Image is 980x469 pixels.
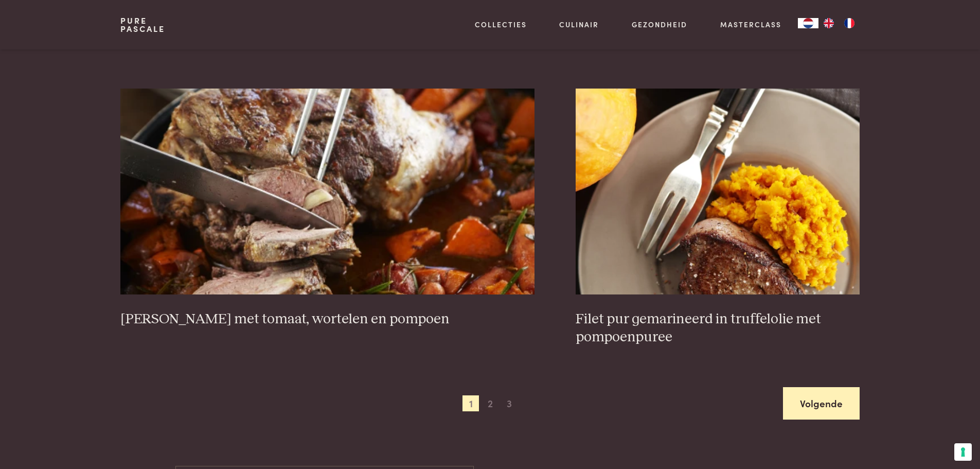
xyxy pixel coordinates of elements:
[632,19,687,30] a: Gezondheid
[798,18,818,28] a: NL
[576,89,860,294] img: Filet pur gemarineerd in truffelolie met pompoenpuree
[954,443,972,461] button: Uw voorkeuren voor toestemming voor trackingtechnologieën
[839,18,860,28] a: FR
[120,310,534,328] h3: [PERSON_NAME] met tomaat, wortelen en pompoen
[120,16,165,33] a: PurePascale
[462,395,479,412] span: 1
[818,18,839,28] a: EN
[559,19,599,30] a: Culinair
[120,89,534,294] img: Lamsbout met tomaat, wortelen en pompoen
[475,19,527,30] a: Collecties
[818,18,860,28] ul: Language list
[720,19,781,30] a: Masterclass
[783,387,860,420] a: Volgende
[576,89,860,346] a: Filet pur gemarineerd in truffelolie met pompoenpuree Filet pur gemarineerd in truffelolie met po...
[798,18,860,28] aside: Language selected: Nederlands
[501,395,518,412] span: 3
[576,310,860,346] h3: Filet pur gemarineerd in truffelolie met pompoenpuree
[120,89,534,328] a: Lamsbout met tomaat, wortelen en pompoen [PERSON_NAME] met tomaat, wortelen en pompoen
[798,18,818,28] div: Language
[482,395,498,412] span: 2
